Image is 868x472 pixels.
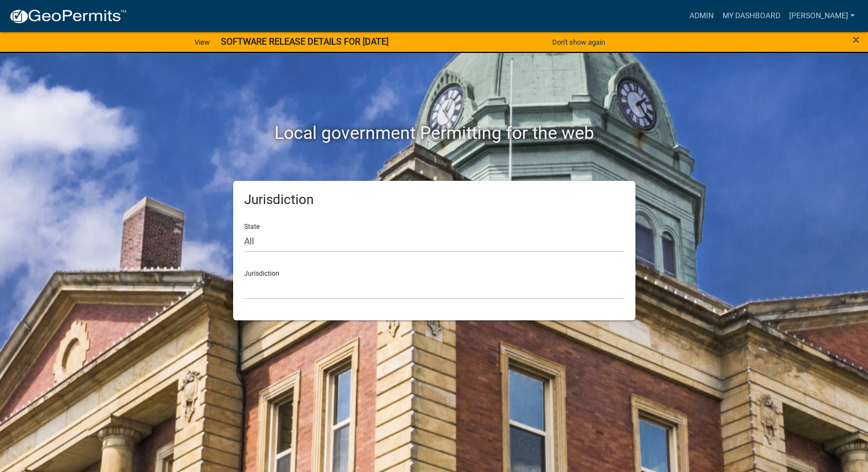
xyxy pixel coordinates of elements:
[718,6,785,26] a: My Dashboard
[853,33,860,46] button: Close
[128,122,740,143] h2: Local government Permitting for the web
[221,36,389,47] strong: SOFTWARE RELEASE DETAILS FOR [DATE]
[548,33,610,51] button: Don't show again
[853,32,860,47] span: ×
[190,33,214,51] a: View
[785,6,859,26] a: [PERSON_NAME]
[685,6,718,26] a: Admin
[244,192,624,208] h5: Jurisdiction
